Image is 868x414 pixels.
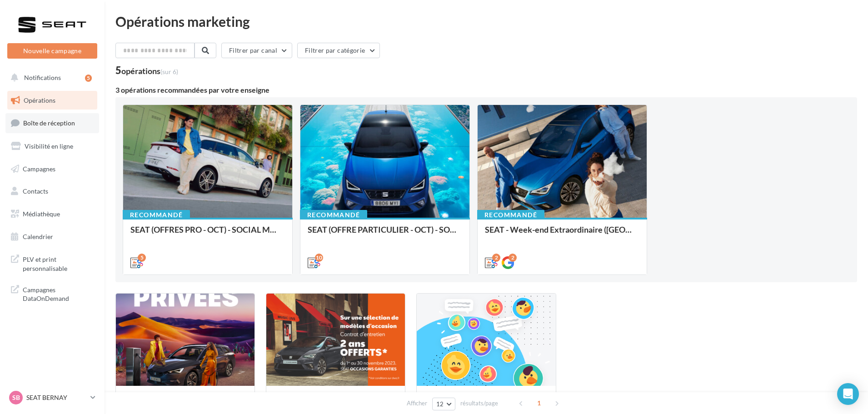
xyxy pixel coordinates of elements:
span: Médiathèque [23,210,60,218]
button: Filtrer par canal [221,43,292,58]
div: 5 [115,65,178,75]
a: Médiathèque [5,205,99,224]
a: Calendrier [5,227,99,246]
a: Campagnes [5,160,99,179]
a: PLV et print personnalisable [5,249,99,276]
button: Notifications 5 [5,68,95,87]
span: Campagnes [23,165,55,172]
div: Open Intercom Messenger [837,383,859,405]
span: (sur 6) [160,68,178,75]
span: Campagnes DataOnDemand [23,284,94,303]
div: SEAT - Week-end Extraordinaire ([GEOGRAPHIC_DATA]) - OCTOBRE [485,225,639,243]
span: Afficher [407,399,427,408]
a: Campagnes DataOnDemand [5,280,99,307]
button: Nouvelle campagne [7,43,97,59]
a: SB SEAT BERNAY [7,389,97,406]
div: SEAT (OFFRE PARTICULIER - OCT) - SOCIAL MEDIA [308,225,462,243]
div: opérations [121,67,178,75]
span: 12 [436,400,444,408]
div: 5 [85,75,92,82]
span: Visibilité en ligne [25,142,73,150]
div: Opérations marketing [115,15,857,28]
a: Contacts [5,182,99,201]
div: 2 [492,254,500,262]
button: Filtrer par catégorie [297,43,380,58]
span: résultats/page [460,399,498,408]
span: Contacts [23,187,48,195]
div: SEAT (OFFRES PRO - OCT) - SOCIAL MEDIA [130,225,285,243]
span: Opérations [24,96,55,104]
span: Calendrier [23,233,53,240]
button: 12 [432,398,455,410]
div: Recommandé [123,210,190,220]
div: 3 opérations recommandées par votre enseigne [115,86,857,94]
a: Boîte de réception [5,113,99,133]
span: PLV et print personnalisable [23,253,94,273]
div: 5 [138,254,146,262]
div: 2 [509,254,517,262]
span: SB [12,393,20,402]
span: Notifications [24,74,61,81]
div: 10 [315,254,323,262]
a: Visibilité en ligne [5,137,99,156]
div: Recommandé [300,210,367,220]
div: Recommandé [477,210,544,220]
span: 1 [532,396,546,410]
p: SEAT BERNAY [26,393,87,402]
span: Boîte de réception [23,119,75,127]
a: Opérations [5,91,99,110]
